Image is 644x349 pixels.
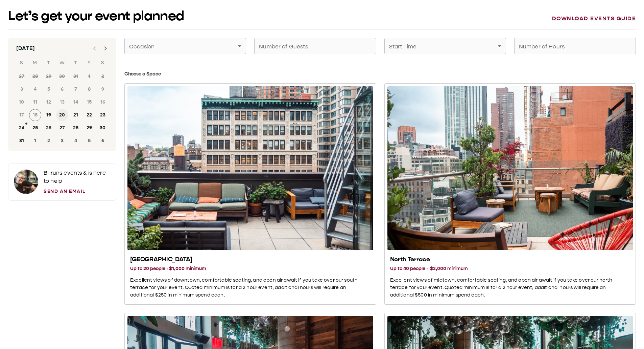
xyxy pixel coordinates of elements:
button: South Terrace [124,83,376,305]
span: Saturday [97,56,109,70]
button: Next month [99,42,112,55]
button: 22 [83,109,95,121]
button: 27 [56,122,68,134]
button: 4 [70,135,82,147]
p: Excellent views of downtown, comfortable seating, and open air await if you take over our south t... [130,277,371,299]
button: 3 [56,135,68,147]
h2: [GEOGRAPHIC_DATA] [130,256,371,264]
button: 19 [43,109,55,121]
p: Excellent views of midtown, comfortable seating, and open air await if you take over our north te... [390,277,630,299]
span: Wednesday [56,56,68,70]
button: 20 [56,109,68,121]
div: [DATE] [16,44,35,52]
p: Bill runs events & is here to help [44,169,111,185]
button: North Terrace [384,83,636,305]
button: 26 [43,122,55,134]
button: 28 [70,122,82,134]
span: Thursday [70,56,82,70]
span: Tuesday [43,56,55,70]
button: 1 [29,135,41,147]
h3: Up to 20 people · $1,000 minimum [130,265,371,272]
button: 30 [97,122,109,134]
h3: Up to 40 people · $2,000 minimum [390,265,630,272]
button: 6 [97,135,109,147]
h2: North Terrace [390,256,630,264]
button: 2 [43,135,55,147]
button: 29 [83,122,95,134]
button: 23 [97,109,109,121]
button: 24 [16,122,28,134]
span: Sunday [16,56,28,70]
a: Send an Email [44,188,111,195]
button: 21 [70,109,82,121]
button: 5 [83,135,95,147]
button: 31 [16,135,28,147]
a: Download events guide [552,15,636,22]
span: Friday [83,56,95,70]
button: 25 [29,122,41,134]
h3: Choose a Space [124,70,636,78]
h1: Let’s get your event planned [8,8,184,24]
span: Monday [29,56,41,70]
